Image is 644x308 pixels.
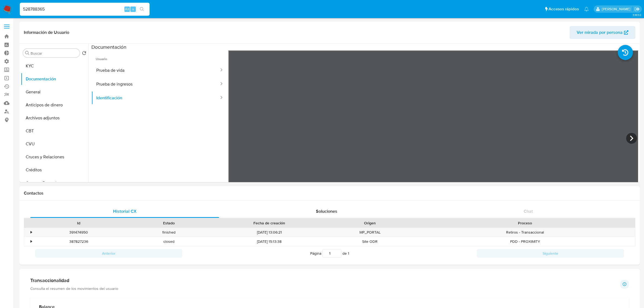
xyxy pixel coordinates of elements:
button: Volver al orden por defecto [82,51,86,57]
button: General [21,86,88,99]
button: KYC [21,60,88,73]
button: search-icon [136,5,147,13]
h1: Contactos [24,191,635,196]
span: Historial CX [113,208,137,214]
span: Chat [524,208,533,214]
div: PDD - PROXIMITY [415,237,635,246]
button: Anticipos de dinero [21,99,88,112]
button: CBT [21,124,88,137]
button: Créditos [21,163,88,176]
button: Siguiente [477,249,624,258]
button: Documentación [21,73,88,86]
div: Estado [127,220,210,226]
div: Origen [329,220,411,226]
div: finished [124,228,214,237]
div: 391474950 [34,228,124,237]
button: Anterior [35,249,182,258]
span: Accesos rápidos [549,6,579,12]
div: [DATE] 15:13:38 [214,237,325,246]
button: Ver mirada por persona [570,26,635,39]
button: Cuentas Bancarias [21,176,88,189]
span: Alt [125,6,129,12]
button: Cruces y Relaciones [21,150,88,163]
input: Buscar [31,51,78,56]
button: Buscar [25,51,29,55]
input: Buscar usuario o caso... [20,6,150,13]
div: MP_PORTAL [325,228,415,237]
button: CVU [21,137,88,150]
span: 1 [348,251,349,256]
p: ludmila.lanatti@mercadolibre.com [602,6,632,12]
a: Notificaciones [584,7,589,11]
h1: Información de Usuario [24,30,69,35]
button: Archivos adjuntos [21,112,88,124]
div: 387827236 [34,237,124,246]
div: Proceso [419,220,631,226]
div: • [31,239,32,244]
span: Página de [310,249,349,258]
div: • [31,230,32,235]
div: Id [37,220,120,226]
div: [DATE] 13:06:21 [214,228,325,237]
div: Retiros - Transaccional [415,228,635,237]
span: Ver mirada por persona [577,26,623,39]
span: Soluciones [316,208,337,214]
div: closed [124,237,214,246]
a: Salir [634,6,640,12]
span: s [132,6,134,12]
div: Site ODR [325,237,415,246]
div: Fecha de creación [218,220,321,226]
